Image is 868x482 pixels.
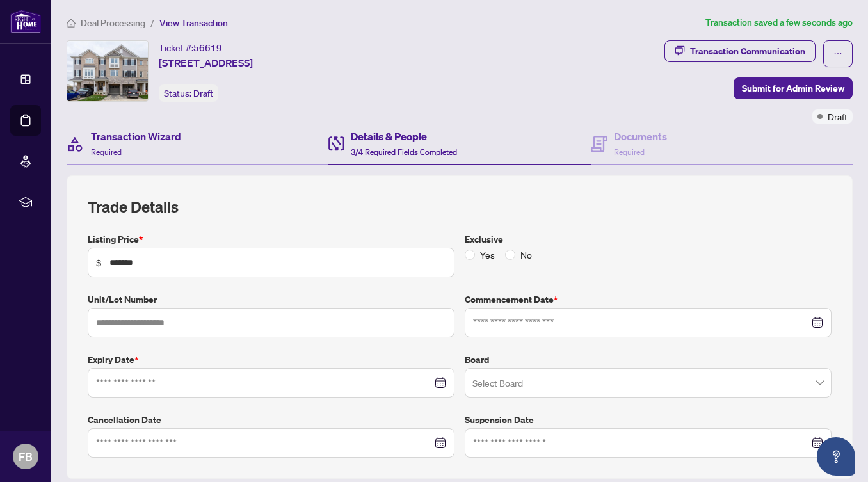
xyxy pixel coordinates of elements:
h4: Documents [614,129,667,144]
div: Status: [159,84,218,102]
span: Deal Processing [81,17,145,29]
label: Cancellation Date [88,413,454,427]
li: / [150,15,154,30]
span: [STREET_ADDRESS] [159,55,253,70]
img: logo [10,10,41,33]
div: Transaction Communication [690,41,805,61]
span: FB [19,447,33,465]
span: Draft [193,88,213,99]
span: No [515,248,537,262]
span: Required [614,147,645,157]
label: Listing Price [88,232,454,246]
span: 3/4 Required Fields Completed [351,147,457,157]
span: $ [96,255,102,269]
button: Transaction Communication [664,40,816,62]
button: Open asap [817,437,855,476]
span: Yes [475,248,500,262]
label: Expiry Date [88,353,454,367]
label: Commencement Date [465,293,832,307]
article: Transaction saved a few seconds ago [705,15,853,30]
label: Exclusive [465,232,832,246]
span: View Transaction [159,17,228,29]
button: Submit for Admin Review [734,77,853,99]
span: Submit for Admin Review [742,78,844,99]
h4: Transaction Wizard [91,129,181,144]
label: Board [465,353,832,367]
label: Suspension Date [465,413,832,427]
div: Ticket #: [159,40,222,55]
span: Draft [828,109,848,124]
h4: Details & People [351,129,457,144]
img: IMG-X12450989_1.jpg [67,41,148,101]
h2: Trade Details [88,197,832,217]
span: 56619 [193,42,222,54]
label: Unit/Lot Number [88,293,454,307]
span: home [67,19,76,28]
span: ellipsis [833,49,842,58]
span: Required [91,147,122,157]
